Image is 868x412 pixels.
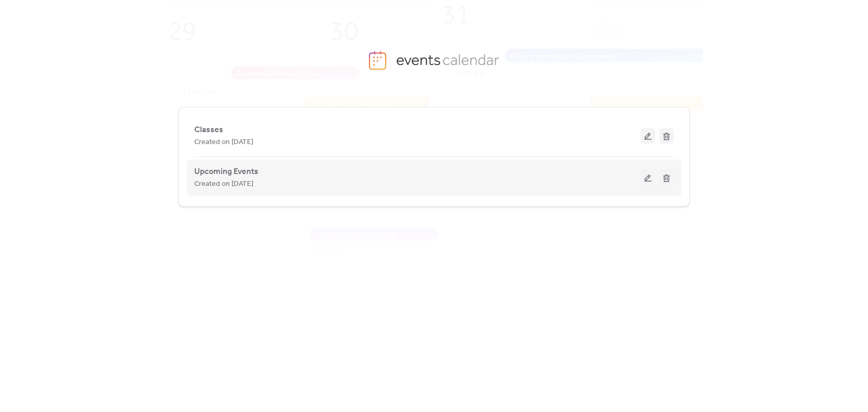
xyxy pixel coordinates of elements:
[194,178,253,191] span: Created on [DATE]
[194,169,258,175] a: Upcoming Events
[194,127,223,133] a: Classes
[194,124,223,136] span: Classes
[194,136,253,149] span: Created on [DATE]
[194,166,258,178] span: Upcoming Events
